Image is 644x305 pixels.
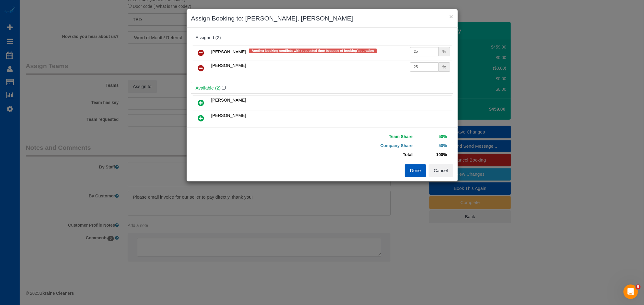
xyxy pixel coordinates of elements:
[327,141,414,150] td: Company Share
[196,86,449,91] h4: Available (2)
[439,47,450,56] div: %
[211,49,246,54] span: [PERSON_NAME]
[191,14,453,23] h3: Assign Booking to: [PERSON_NAME], [PERSON_NAME]
[429,164,453,177] button: Cancel
[414,141,449,150] td: 50%
[327,150,414,159] td: Total
[439,62,450,72] div: %
[249,49,377,53] span: Another booking conflicts with requested time because of booking's duration
[414,150,449,159] td: 100%
[327,132,414,141] td: Team Share
[636,285,641,289] span: 5
[405,164,426,177] button: Done
[449,13,453,20] button: ×
[211,113,246,118] span: [PERSON_NAME]
[414,132,449,141] td: 50%
[196,35,449,40] div: Assigned (2)
[211,63,246,68] span: [PERSON_NAME]
[211,98,246,102] span: [PERSON_NAME]
[623,285,638,299] iframe: Intercom live chat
